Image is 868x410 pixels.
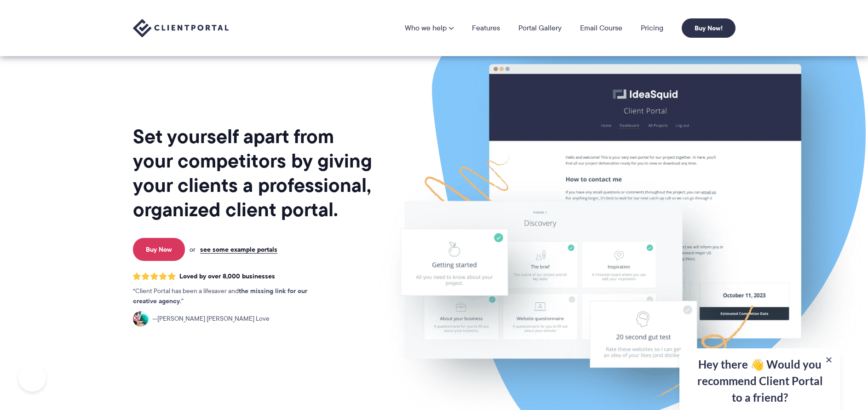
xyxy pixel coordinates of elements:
[133,124,374,222] h1: Set yourself apart from your competitors by giving your clients a professional, organized client ...
[152,314,270,324] span: [PERSON_NAME] [PERSON_NAME] Love
[682,18,736,38] a: Buy Now!
[580,24,622,32] a: Email Course
[190,245,195,254] span: or
[518,24,562,32] a: Portal Gallery
[133,238,185,261] a: Buy Now
[179,272,275,280] span: Loved by over 8,000 businesses
[133,286,307,306] strong: the missing link for our creative agency
[641,24,663,32] a: Pricing
[133,286,326,306] p: Client Portal has been a lifesaver and .
[472,24,500,32] a: Features
[18,364,46,392] iframe: Toggle Customer Support
[405,24,454,32] a: Who we help
[200,245,277,254] a: see some example portals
